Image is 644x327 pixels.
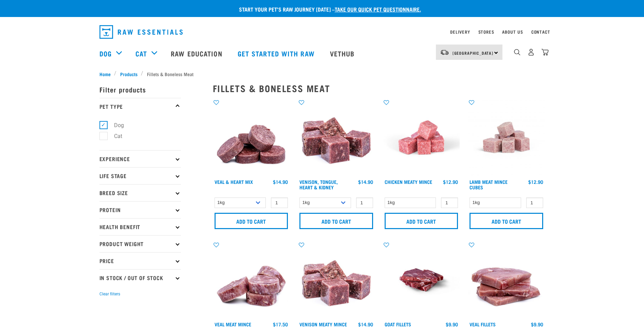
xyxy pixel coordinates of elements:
img: van-moving.png [440,49,449,55]
img: Raw Essentials Goat Fillets [383,241,460,319]
a: About Us [502,31,523,33]
img: 1160 Veal Meat Mince Medallions 01 [213,241,290,319]
span: [GEOGRAPHIC_DATA] [453,52,494,54]
div: $17.50 [273,322,288,327]
a: Goat Fillets [385,323,411,325]
p: Protein [99,201,181,218]
p: In Stock / Out Of Stock [99,269,181,286]
p: Health Benefit [99,218,181,235]
a: Dog [99,48,112,58]
p: Price [99,252,181,269]
a: Home [99,70,114,78]
a: Vethub [323,40,363,67]
input: Add to cart [470,213,543,229]
span: Products [120,70,137,78]
a: Raw Education [164,40,231,67]
a: Contact [531,31,550,33]
a: Veal Fillets [470,323,496,325]
div: $14.90 [358,322,373,327]
a: Delivery [450,31,470,33]
input: 1 [441,197,458,208]
p: Breed Size [99,184,181,201]
a: Products [116,70,141,78]
a: Stores [478,31,494,33]
div: $9.90 [446,322,458,327]
img: home-icon-1@2x.png [514,49,520,55]
div: $9.90 [531,322,543,327]
input: Add to cart [385,213,458,229]
label: Dog [103,121,127,130]
a: Cat [135,48,147,58]
input: 1 [271,197,288,208]
nav: breadcrumbs [99,70,545,78]
div: $12.90 [528,179,543,185]
a: Lamb Meat Mince Cubes [470,180,508,188]
div: $12.90 [443,179,458,185]
img: Stack Of Raw Veal Fillets [468,241,545,319]
img: Lamb Meat Mince [468,99,545,176]
a: Veal & Heart Mix [215,180,253,183]
a: Chicken Meaty Mince [385,180,432,183]
input: Add to cart [299,213,373,229]
a: Get started with Raw [231,40,323,67]
a: Veal Meat Mince [215,323,251,325]
p: Life Stage [99,167,181,184]
a: Venison Meaty Mince [299,323,347,325]
p: Experience [99,150,181,167]
input: 1 [526,197,543,208]
p: Filter products [99,81,181,98]
a: Venison, Tongue, Heart & Kidney [299,180,338,188]
img: 1117 Venison Meat Mince 01 [298,241,375,319]
nav: dropdown navigation [94,22,550,41]
h2: Fillets & Boneless Meat [213,83,545,93]
label: Cat [103,132,125,140]
span: Home [99,70,111,78]
input: 1 [356,197,373,208]
p: Product Weight [99,235,181,252]
input: Add to cart [215,213,288,229]
div: $14.90 [358,179,373,185]
button: Clear filters [99,291,120,297]
img: user.png [528,49,535,56]
img: Chicken Meaty Mince [383,99,460,176]
a: take our quick pet questionnaire. [335,7,421,11]
p: Pet Type [99,98,181,115]
div: $14.90 [273,179,288,185]
img: home-icon@2x.png [541,49,549,56]
img: Pile Of Cubed Venison Tongue Mix For Pets [298,99,375,176]
img: Raw Essentials Logo [99,25,183,39]
img: 1152 Veal Heart Medallions 01 [213,99,290,176]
